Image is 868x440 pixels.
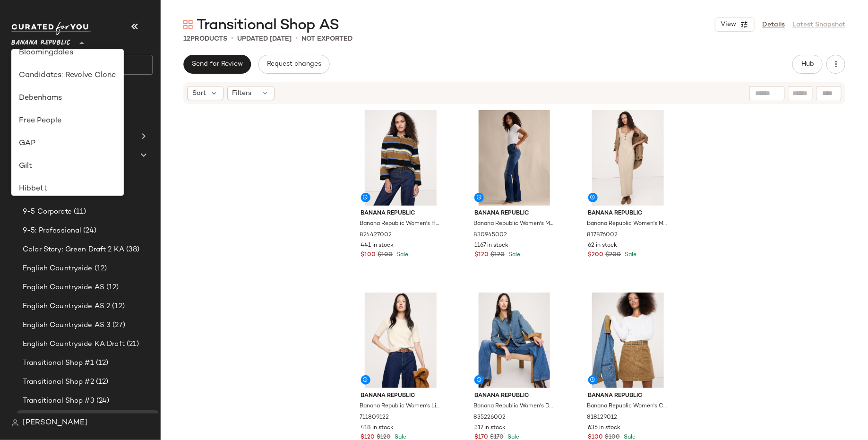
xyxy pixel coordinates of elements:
div: Products [183,34,227,44]
span: Banana Republic [361,209,441,218]
span: 12 [183,35,190,43]
p: updated [DATE] [237,34,292,44]
span: View [720,21,736,28]
span: 9-5: Professional [23,225,81,236]
img: cfy_white_logo.C9jOOHJF.svg [11,22,92,35]
img: cn59810532.jpg [581,110,676,206]
span: (12) [94,377,109,388]
span: (12) [94,358,109,369]
div: Bloomingdales [19,47,116,59]
span: 418 in stock [361,424,394,432]
span: Sale [395,252,409,258]
span: English Countryside KA Draft [23,339,125,350]
img: cn60269282.jpg [467,293,562,388]
span: (12) [110,301,125,312]
div: undefined-list [11,49,124,196]
span: Sale [623,252,637,258]
div: Free People [19,115,116,127]
div: Debenhams [19,93,116,104]
span: (27) [111,320,125,331]
span: 830945002 [473,231,507,240]
span: $200 [588,251,604,259]
span: English Countryside [23,263,93,274]
span: Transitional Shop AS [197,16,339,35]
span: $100 [378,251,393,259]
span: Banana Republic Women's Denim Chore Coat With Corduroy Collar Light Wash Size XL [473,402,553,411]
span: Banana Republic [361,392,441,400]
span: 817876002 [587,231,618,240]
span: 835226002 [473,414,506,422]
span: English Countryside AS 3 [23,320,111,331]
p: Not Exported [301,34,352,44]
img: cn59839724.jpg [353,110,448,206]
span: English Countryside AS 2 [23,301,110,312]
span: [PERSON_NAME] [23,417,87,429]
span: 711809122 [360,414,389,422]
button: Request changes [258,55,329,74]
a: Details [762,20,785,30]
span: Banana Republic [474,209,554,218]
span: $100 [361,251,376,259]
img: cn59897859.jpg [353,293,448,388]
button: Hub [792,55,823,74]
span: (12) [104,282,119,293]
span: Banana Republic [588,209,668,218]
span: (11) [72,207,86,217]
span: Transitional Shop #3 [23,396,95,406]
img: cn60401859.jpg [467,110,562,206]
span: 62 in stock [588,242,618,250]
span: Transitional Shop #2 [23,377,94,388]
span: Banana Republic Women's Corduroy Mini Skirt Golden Oak Petite Size 10 [587,402,667,411]
div: Candidates: Revolve Clone [19,70,116,81]
span: $120 [490,251,505,259]
span: 824427002 [360,231,392,240]
div: GAP [19,138,116,149]
span: Send for Review [191,60,243,68]
span: Banana Republic Women's Lightweight Cashmere Short-Sleeve Sweater Cream White Size XS [360,402,440,411]
span: (21) [125,339,139,350]
div: Gilt [19,161,116,172]
button: View [715,17,755,32]
span: Banana Republic [588,392,668,400]
span: • [231,33,233,44]
span: 1167 in stock [474,242,508,250]
span: Sale [507,252,520,258]
span: (38) [124,244,140,255]
span: Filters [232,88,252,98]
img: svg%3e [183,20,193,29]
span: Banana Republic Women's Mid-Rise Flare [PERSON_NAME] Medium Wash Size 28 Long [473,220,553,228]
span: Sort [192,88,206,98]
span: (24) [95,396,110,406]
img: svg%3e [11,419,19,427]
span: Transitional Shop #1 [23,358,94,369]
span: Request changes [266,60,321,68]
span: (24) [81,225,96,236]
span: Banana Republic Women's Heavyweight Cotton Polo Shirt Blue Stripe Size S [360,220,440,228]
span: 9-5 Corporate [23,207,72,217]
span: 818129012 [587,414,618,422]
span: $200 [606,251,621,259]
span: $120 [474,251,489,259]
span: Hub [801,60,814,68]
span: (12) [93,263,107,274]
span: Banana Republic [11,32,70,49]
img: cn60432773.jpg [581,293,676,388]
span: Banana Republic Women's Merino-Cotton Henley Sweater Maxi Dress [PERSON_NAME] Size XS [587,220,667,228]
span: 441 in stock [361,242,394,250]
span: English Countryside AS [23,282,104,293]
span: Banana Republic [474,392,554,400]
div: Hibbett [19,183,116,195]
span: 635 in stock [588,424,621,432]
span: Color Story: Green Draft 2 KA [23,244,124,255]
span: • [295,33,298,44]
button: Send for Review [183,55,251,74]
span: 317 in stock [474,424,506,432]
